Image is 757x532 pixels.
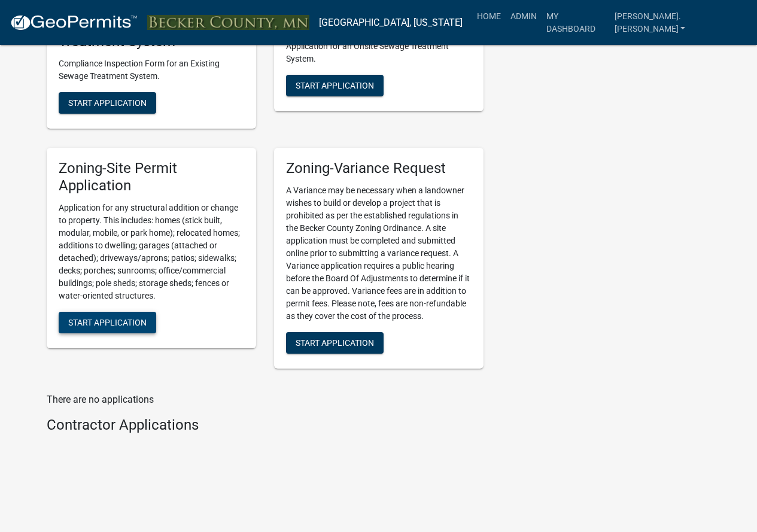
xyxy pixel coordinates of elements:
button: Start Application [286,75,384,96]
wm-workflow-list-section: Contractor Applications [47,417,484,439]
img: Becker County, Minnesota [147,15,309,31]
p: A Variance may be necessary when a landowner wishes to build or develop a project that is prohibi... [286,184,472,323]
h5: Zoning-Variance Request [286,160,472,177]
span: Start Application [68,98,147,108]
a: My Dashboard [542,5,610,40]
a: [GEOGRAPHIC_DATA], [US_STATE] [319,13,463,33]
p: Application for an Onsite Sewage Treatment System. [286,40,472,65]
p: Compliance Inspection Form for an Existing Sewage Treatment System. [59,57,244,83]
p: There are no applications [47,393,484,407]
h4: Contractor Applications [47,417,484,434]
button: Start Application [59,92,156,114]
a: [PERSON_NAME].[PERSON_NAME] [610,5,747,40]
span: Start Application [68,317,147,327]
button: Start Application [59,312,156,333]
a: Home [472,5,506,28]
a: Admin [506,5,542,28]
button: Start Application [286,332,384,354]
span: Start Application [296,81,374,90]
p: Application for any structural addition or change to property. This includes: homes (stick built,... [59,202,244,302]
span: Start Application [296,338,374,348]
h5: Zoning-Site Permit Application [59,160,244,194]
